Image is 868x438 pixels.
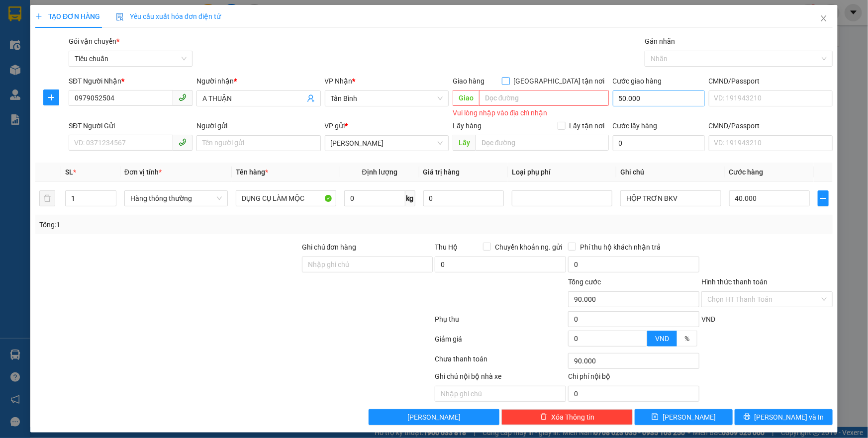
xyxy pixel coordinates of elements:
[616,163,725,182] th: Ghi chú
[196,120,320,131] div: Người gửi
[69,76,193,87] div: SĐT Người Nhận
[236,168,268,176] span: Tên hàng
[325,120,449,131] div: VP gửi
[55,16,131,27] span: [PERSON_NAME]
[423,168,460,176] span: Giá trị hàng
[613,77,662,85] label: Cước giao hàng
[55,49,134,66] span: phuongthao.tienoanh - In:
[331,91,443,106] span: Tân Bình
[307,94,315,102] span: user-add
[755,412,824,423] span: [PERSON_NAME] và In
[729,168,764,176] span: Cước hàng
[325,77,353,85] span: VP Nhận
[820,14,828,22] span: close
[116,13,124,21] img: icon
[434,353,568,371] div: Chưa thanh toán
[810,5,838,33] button: Close
[196,76,320,87] div: Người nhận
[35,13,42,20] span: plus
[69,120,193,131] div: SĐT Người Gửi
[39,219,335,230] div: Tổng: 1
[818,190,829,206] button: plus
[179,93,187,101] span: phone
[663,412,716,423] span: [PERSON_NAME]
[576,242,665,253] span: Phí thu hộ khách nhận trả
[116,12,221,20] span: Yêu cầu xuất hóa đơn điện tử
[709,120,833,131] div: CMND/Passport
[130,191,222,206] span: Hàng thông thường
[453,90,479,106] span: Giao
[453,135,476,151] span: Lấy
[540,413,547,421] span: delete
[369,409,500,425] button: [PERSON_NAME]
[476,135,609,151] input: Dọc đường
[735,409,833,425] button: printer[PERSON_NAME] và In
[453,107,609,119] div: Vui lòng nhập vào địa chỉ nhận
[568,371,699,386] div: Chi phí nội bộ
[236,190,336,206] input: VD: Bàn, Ghế
[818,194,828,202] span: plus
[75,51,187,66] span: Tiêu chuẩn
[35,12,100,20] span: TẠO ĐƠN HÀNG
[701,315,715,323] span: VND
[69,37,119,45] span: Gói vận chuyển
[302,257,433,272] input: Ghi chú đơn hàng
[491,242,566,253] span: Chuyển khoản ng. gửi
[39,190,55,206] button: delete
[652,413,659,421] span: save
[179,138,187,146] span: phone
[43,89,59,105] button: plus
[435,243,458,251] span: Thu Hộ
[479,90,609,106] input: Dọc đường
[684,335,689,343] span: %
[508,163,616,182] th: Loại phụ phí
[613,90,705,106] input: Cước giao hàng
[645,37,675,45] label: Gán nhãn
[64,58,122,66] span: 15:52:29 [DATE]
[331,136,443,151] span: Cư Kuin
[701,278,768,286] label: Hình thức thanh toán
[566,120,609,131] span: Lấy tận nơi
[613,135,705,151] input: Cước lấy hàng
[302,243,357,251] label: Ghi chú đơn hàng
[65,168,73,176] span: SL
[620,190,721,206] input: Ghi Chú
[434,334,568,351] div: Giảm giá
[613,122,658,130] label: Cước lấy hàng
[568,278,601,286] span: Tổng cước
[435,386,566,402] input: Nhập ghi chú
[55,29,139,38] span: ÔNG SỰ - 0935902584
[423,190,504,206] input: 0
[405,190,415,206] span: kg
[434,314,568,331] div: Phụ thu
[44,93,59,101] span: plus
[655,335,669,343] span: VND
[362,168,397,176] span: Định lượng
[435,371,566,386] div: Ghi chú nội bộ nhà xe
[635,409,733,425] button: save[PERSON_NAME]
[453,122,482,130] span: Lấy hàng
[407,412,461,423] span: [PERSON_NAME]
[55,40,134,66] span: TH1310250014 -
[510,76,609,87] span: [GEOGRAPHIC_DATA] tận nơi
[551,412,594,423] span: Xóa Thông tin
[55,5,131,27] span: Gửi:
[453,77,484,85] span: Giao hàng
[20,72,121,126] strong: Nhận:
[501,409,633,425] button: deleteXóa Thông tin
[744,413,751,421] span: printer
[709,76,833,87] div: CMND/Passport
[124,168,162,176] span: Đơn vị tính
